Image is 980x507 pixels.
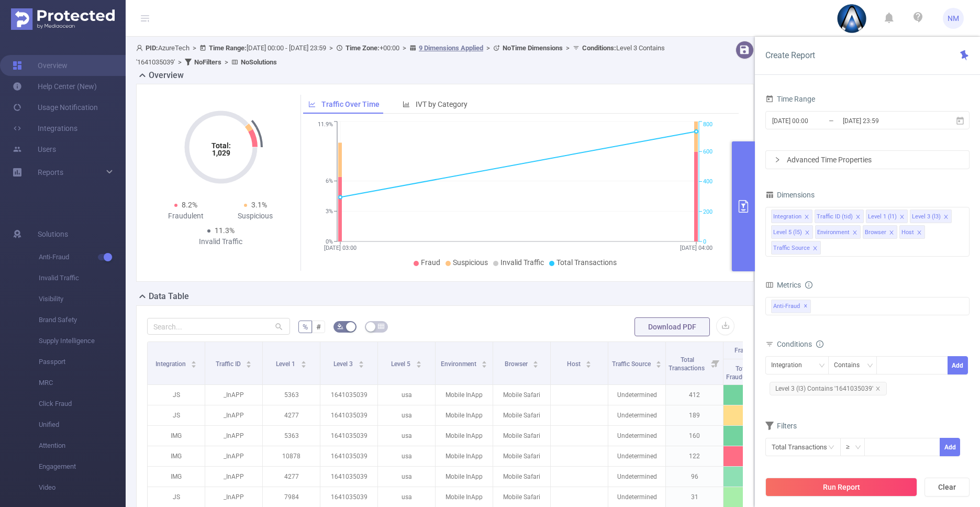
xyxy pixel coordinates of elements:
[867,362,873,370] i: icon: down
[815,210,864,223] li: Traffic ID (tid)
[655,359,662,366] div: Sort
[680,245,712,251] tspan: [DATE] 04:00
[912,210,941,224] div: Level 3 (l3)
[436,405,493,425] p: Mobile InApp
[563,44,573,52] span: >
[634,317,710,336] button: Download PDF
[773,210,801,224] div: Integration
[436,487,493,507] p: Mobile InApp
[263,446,320,466] p: 10878
[378,467,435,487] p: usa
[666,405,723,425] p: 189
[765,478,917,497] button: Run Report
[771,241,821,255] li: Traffic Source
[148,487,205,507] p: JS
[819,362,825,370] i: icon: down
[326,208,333,215] tspan: 3%
[39,393,126,414] span: Click Fraud
[38,168,63,177] span: Reports
[39,414,126,435] span: Unified
[175,58,185,66] span: >
[263,385,320,405] p: 5363
[416,363,421,367] i: icon: caret-down
[865,226,886,239] div: Browser
[771,357,809,374] div: Integration
[358,359,364,366] div: Sort
[358,363,364,367] i: icon: caret-down
[221,211,291,222] div: Suspicious
[316,323,321,331] span: #
[482,359,487,362] i: icon: caret-up
[608,446,665,466] p: Undetermined
[320,405,377,425] p: 1641035039
[656,359,662,362] i: icon: caret-up
[608,385,665,405] p: Undetermined
[834,357,867,374] div: Contains
[300,359,306,362] i: icon: caret-up
[666,426,723,446] p: 160
[276,360,297,368] span: Level 1
[875,386,881,391] i: icon: close
[766,151,969,169] div: icon: rightAdvanced Time Properties
[500,258,544,267] span: Invalid Traffic
[246,359,252,366] div: Sort
[493,405,550,425] p: Mobile Safari
[771,225,813,239] li: Level 5 (l5)
[940,438,960,456] button: Add
[925,478,970,497] button: Clear
[608,467,665,487] p: Undetermined
[39,310,126,330] span: Brand Safety
[147,318,290,335] input: Search...
[190,44,199,52] span: >
[585,359,592,366] div: Sort
[723,405,781,425] p: 15.3%
[38,162,63,183] a: Reports
[842,114,927,128] input: End date
[846,438,857,456] div: ≥
[436,446,493,466] p: Mobile InApp
[723,385,781,405] p: 2.4%
[215,226,235,235] span: 11.3%
[39,435,126,456] span: Attention
[337,323,343,329] i: icon: bg-colors
[13,118,77,139] a: Integrations
[817,210,853,224] div: Traffic ID (tid)
[320,467,377,487] p: 1641035039
[812,246,818,252] i: icon: close
[421,258,440,267] span: Fraud
[378,323,384,329] i: icon: table
[263,467,320,487] p: 4277
[191,359,197,362] i: icon: caret-up
[13,97,98,118] a: Usage Notification
[482,363,487,367] i: icon: caret-down
[39,247,126,268] span: Anti-Fraud
[666,487,723,507] p: 31
[39,372,126,393] span: MRC
[493,385,550,405] p: Mobile Safari
[899,225,925,239] li: Host
[358,359,364,362] i: icon: caret-up
[669,356,706,372] span: Total Transactions
[910,210,952,223] li: Level 3 (l3)
[300,359,307,366] div: Sort
[703,179,712,185] tspan: 400
[855,214,861,221] i: icon: close
[804,214,809,221] i: icon: close
[320,446,377,466] p: 1641035039
[556,258,617,267] span: Total Transactions
[493,446,550,466] p: Mobile Safari
[403,101,410,108] i: icon: bar-chart
[320,487,377,507] p: 1641035039
[194,58,221,66] b: No Filters
[773,241,810,255] div: Traffic Source
[318,122,333,128] tspan: 11.9%
[723,467,781,487] p: 4.2%
[246,359,252,362] i: icon: caret-up
[209,44,247,52] b: Time Range:
[155,360,187,368] span: Integration
[416,100,467,108] span: IVT by Category
[136,45,146,51] i: icon: user
[148,426,205,446] p: IMG
[771,300,811,313] span: Anti-Fraud
[948,8,959,29] span: NM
